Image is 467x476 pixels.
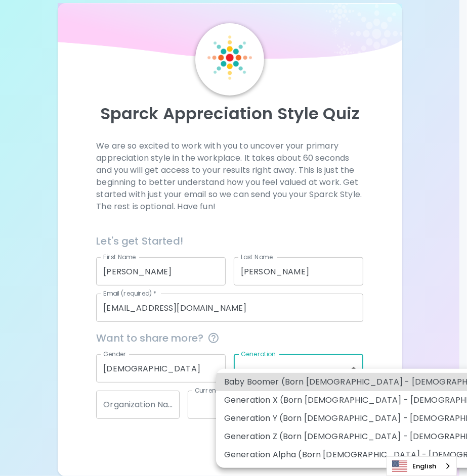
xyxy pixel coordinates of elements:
div: Language [387,456,457,476]
a: English [387,457,456,475]
aside: Language selected: English [387,456,457,476]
